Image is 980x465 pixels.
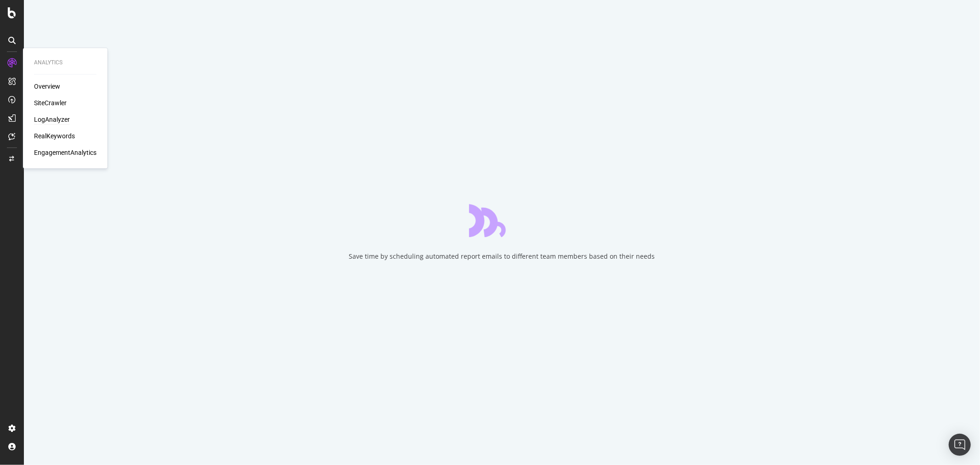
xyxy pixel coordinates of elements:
a: EngagementAnalytics [34,148,96,158]
a: LogAnalyzer [34,115,70,125]
div: Save time by scheduling automated report emails to different team members based on their needs [349,252,655,261]
div: animation [469,204,535,237]
a: RealKeywords [34,132,75,141]
div: Analytics [34,59,96,67]
a: Overview [34,82,60,91]
a: SiteCrawler [34,99,67,108]
div: Open Intercom Messenger [949,434,971,456]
